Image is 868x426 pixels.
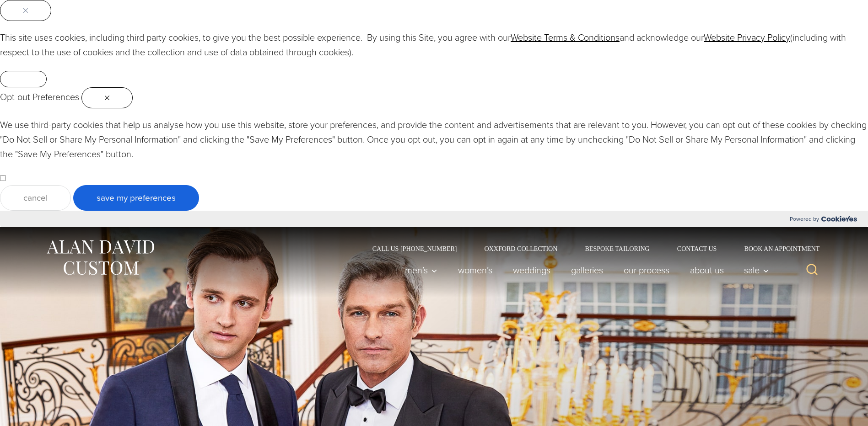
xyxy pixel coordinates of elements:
a: Galleries [561,261,613,279]
a: Women’s [447,261,502,279]
button: View Search Form [801,259,823,281]
a: Call Us [PHONE_NUMBER] [359,245,471,252]
a: Website Privacy Policy [704,31,790,44]
a: About Us [679,261,734,279]
a: Bespoke Tailoring [571,245,663,252]
nav: Primary Navigation [395,261,774,279]
span: Sale [744,266,769,275]
img: Close [105,96,109,100]
a: Website Terms & Conditions [511,31,620,44]
img: Close [23,8,28,13]
a: Oxxford Collection [470,245,571,252]
button: Save My Preferences [73,185,199,211]
img: Cookieyes logo [821,216,857,222]
nav: Secondary Navigation [359,245,823,252]
a: Our Process [613,261,679,279]
img: Alan David Custom [45,237,155,278]
a: Contact Us [663,245,731,252]
button: Close [81,87,133,108]
a: weddings [502,261,561,279]
a: Book an Appointment [730,245,823,252]
span: Men’s [405,266,437,275]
